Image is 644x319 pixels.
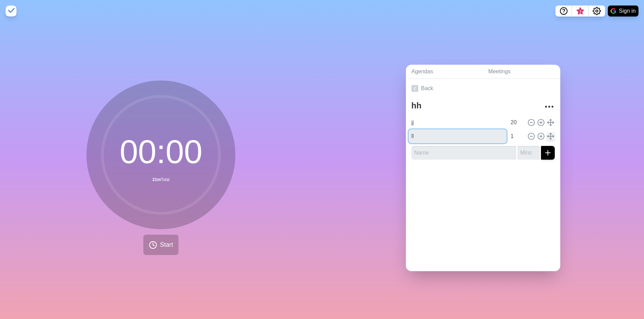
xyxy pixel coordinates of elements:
[572,6,589,17] button: What’s new
[411,146,516,160] input: Name
[577,9,583,14] span: 3
[160,240,173,249] span: Start
[409,116,507,129] input: Name
[555,6,572,17] button: Help
[406,79,560,98] a: Back
[611,8,616,14] img: google logo
[589,6,605,17] button: Settings
[608,6,638,17] button: Sign in
[508,116,524,129] input: Mins
[406,65,483,79] a: Agendas
[6,6,17,17] img: timeblocks logo
[518,146,540,160] input: Mins
[508,129,524,143] input: Mins
[143,235,178,255] button: Start
[409,129,507,143] input: Name
[542,100,556,114] button: More
[483,65,560,79] a: Meetings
